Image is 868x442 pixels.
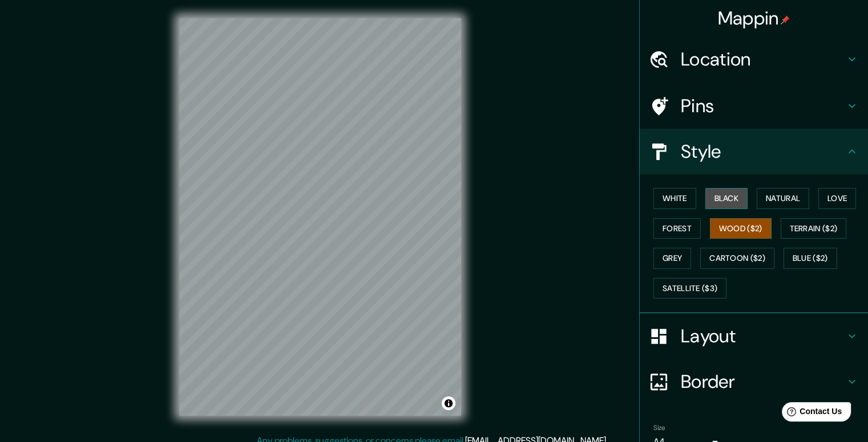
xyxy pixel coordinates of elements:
button: Love [818,188,856,209]
iframe: Help widget launcher [766,398,855,429]
canvas: Map [179,18,461,416]
div: Border [640,359,868,404]
button: Terrain ($2) [781,218,847,239]
div: Pins [640,83,868,129]
button: Black [705,188,748,209]
h4: Layout [681,325,845,347]
h4: Style [681,140,845,163]
div: Location [640,36,868,82]
button: Grey [653,248,691,269]
button: Blue ($2) [784,248,837,269]
h4: Location [681,48,845,71]
img: pin-icon.png [781,15,790,24]
button: Forest [653,218,701,239]
button: Natural [757,188,809,209]
h4: Pins [681,95,845,117]
h4: Mappin [718,7,790,30]
div: Layout [640,313,868,359]
button: White [653,188,696,209]
button: Satellite ($3) [653,278,726,299]
div: Style [640,129,868,174]
button: Wood ($2) [710,218,772,239]
button: Toggle attribution [442,396,455,410]
label: Size [653,423,665,433]
button: Cartoon ($2) [700,248,774,269]
h4: Border [681,370,845,393]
